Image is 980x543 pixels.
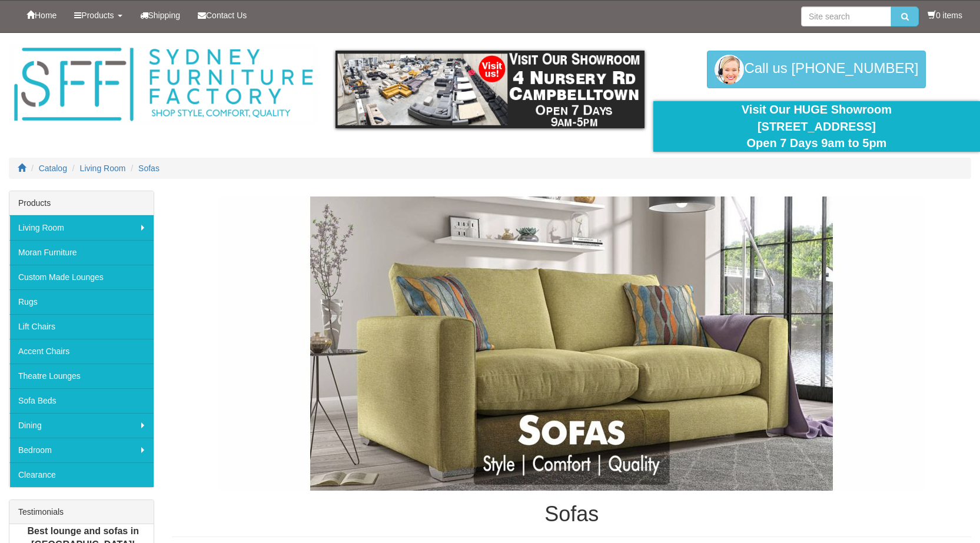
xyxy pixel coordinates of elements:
[9,215,154,240] a: Living Room
[9,289,154,314] a: Rugs
[9,45,318,125] img: Sydney Furniture Factory
[9,191,154,215] div: Products
[9,364,154,388] a: Theatre Lounges
[80,164,126,173] a: Living Room
[9,265,154,289] a: Custom Made Lounges
[218,196,925,491] img: Sofas
[9,500,154,524] div: Testimonials
[928,9,962,21] li: 0 items
[131,1,190,30] a: Shipping
[35,11,57,20] span: Home
[9,413,154,438] a: Dining
[138,164,160,173] a: Sofas
[801,6,891,26] input: Site search
[172,502,971,526] h1: Sofas
[662,101,971,152] div: Visit Our HUGE Showroom [STREET_ADDRESS] Open 7 Days 9am to 5pm
[189,1,255,30] a: Contact Us
[65,1,131,30] a: Products
[9,462,154,487] a: Clearance
[335,51,645,128] img: showroom.gif
[9,438,154,462] a: Bedroom
[206,11,247,20] span: Contact Us
[81,11,114,20] span: Products
[9,240,154,265] a: Moran Furniture
[18,1,65,30] a: Home
[9,388,154,413] a: Sofa Beds
[148,11,181,20] span: Shipping
[9,314,154,339] a: Lift Chairs
[39,164,67,173] a: Catalog
[9,339,154,364] a: Accent Chairs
